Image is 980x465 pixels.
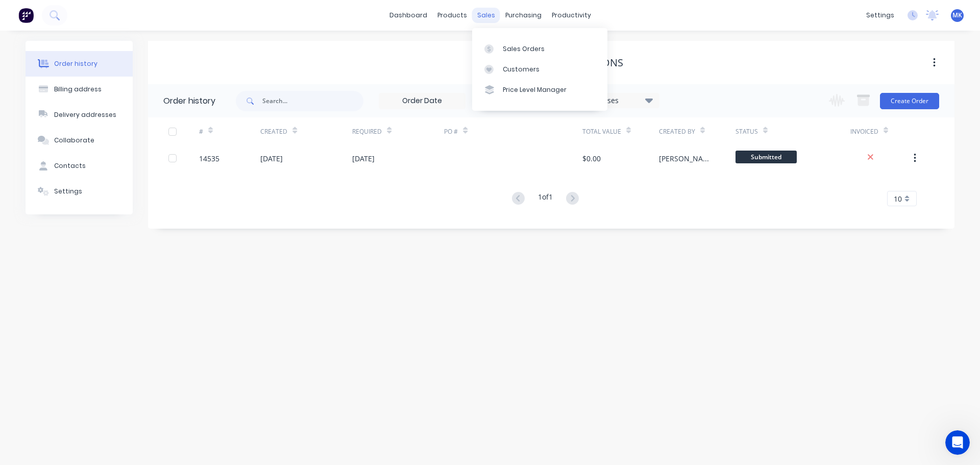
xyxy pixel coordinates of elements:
[472,80,607,100] a: Price Level Manager
[54,59,97,68] div: Order history
[582,117,659,145] div: Total Value
[503,65,540,74] div: Customers
[573,95,659,106] div: 16 Statuses
[500,8,547,23] div: purchasing
[54,187,82,196] div: Settings
[54,110,116,119] div: Delivery addresses
[352,117,444,145] div: Required
[26,153,133,179] button: Contacts
[444,117,582,145] div: PO #
[352,153,375,164] div: [DATE]
[26,51,133,77] button: Order history
[736,117,850,145] div: Status
[472,38,607,59] a: Sales Orders
[163,95,215,107] div: Order history
[26,102,133,128] button: Delivery addresses
[54,136,94,145] div: Collaborate
[54,85,102,94] div: Billing address
[659,153,715,164] div: [PERSON_NAME]
[952,11,962,20] span: MK
[894,193,902,204] span: 10
[260,127,287,136] div: Created
[538,191,553,206] div: 1 of 1
[379,93,465,109] input: Order Date
[260,153,283,164] div: [DATE]
[850,127,878,136] div: Invoiced
[945,430,970,455] iframe: Intercom live chat
[659,127,695,136] div: Created By
[736,151,797,163] span: Submitted
[199,117,260,145] div: #
[472,8,500,23] div: sales
[352,127,382,136] div: Required
[582,153,601,164] div: $0.00
[472,59,607,80] a: Customers
[850,117,912,145] div: Invoiced
[547,8,596,23] div: productivity
[26,128,133,153] button: Collaborate
[861,8,899,23] div: settings
[199,153,219,164] div: 14535
[18,8,34,23] img: Factory
[54,161,86,170] div: Contacts
[260,117,352,145] div: Created
[262,91,363,111] input: Search...
[582,127,621,136] div: Total Value
[26,77,133,102] button: Billing address
[659,117,736,145] div: Created By
[444,127,458,136] div: PO #
[26,179,133,204] button: Settings
[503,85,567,94] div: Price Level Manager
[199,127,203,136] div: #
[384,8,432,23] a: dashboard
[736,127,758,136] div: Status
[503,44,545,54] div: Sales Orders
[880,93,939,109] button: Create Order
[432,8,472,23] div: products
